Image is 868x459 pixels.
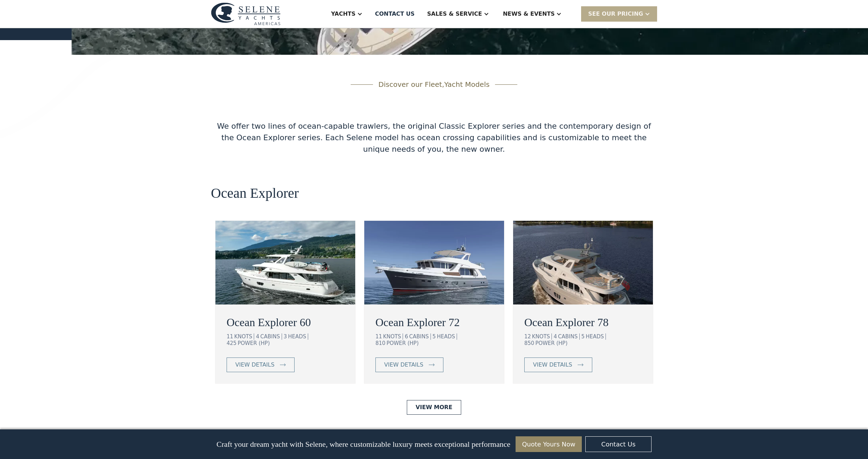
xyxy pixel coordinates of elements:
div: 5 [433,333,436,340]
div: 6 [405,333,408,340]
img: icon [280,363,286,366]
span: Yacht Models [444,80,489,89]
a: Ocean Explorer 72 [375,314,493,331]
div: Yachts [331,10,356,18]
div: 4 [554,333,557,340]
div: 11 [375,333,382,340]
div: view details [533,361,572,369]
p: Craft your dream yacht with Selene, where customizable luxury meets exceptional performance [216,440,510,449]
a: View More [407,400,461,415]
div: 810 [375,340,386,346]
a: view details [227,358,295,372]
div: 425 [227,340,237,346]
div: 11 [227,333,233,340]
a: view details [375,358,443,372]
div: Discover our Fleet, [379,79,490,90]
a: Contact Us [585,436,652,452]
div: 3 [284,333,287,340]
div: view details [384,361,423,369]
img: logo [211,2,281,25]
div: POWER (HP) [535,340,568,346]
div: CABINS [260,333,282,340]
div: POWER (HP) [238,340,270,346]
div: 5 [581,333,585,340]
div: KNOTS [383,333,403,340]
div: POWER (HP) [387,340,419,346]
a: Ocean Explorer 60 [227,314,344,331]
div: HEADS [586,333,606,340]
div: KNOTS [234,333,254,340]
div: 850 [524,340,534,346]
div: view details [235,361,274,369]
div: We offer two lines of ocean-capable trawlers, the original Classic Explorer series and the contem... [211,120,657,155]
img: ocean going trawler [215,221,355,304]
div: SEE Our Pricing [581,6,657,21]
img: ocean going trawler [364,221,504,304]
a: Quote Yours Now [516,436,582,452]
a: view details [524,358,592,372]
img: icon [429,363,435,366]
div: 12 [524,333,531,340]
div: KNOTS [532,333,552,340]
h2: Ocean Explorer [211,186,299,201]
div: Contact US [375,10,415,18]
img: icon [578,363,584,366]
a: Ocean Explorer 78 [524,314,642,331]
div: HEADS [288,333,308,340]
div: 4 [256,333,259,340]
img: ocean going trawler [513,221,653,304]
div: CABINS [409,333,431,340]
div: HEADS [437,333,457,340]
div: Sales & Service [427,10,482,18]
div: SEE Our Pricing [588,10,643,18]
div: CABINS [558,333,580,340]
div: News & EVENTS [503,10,555,18]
